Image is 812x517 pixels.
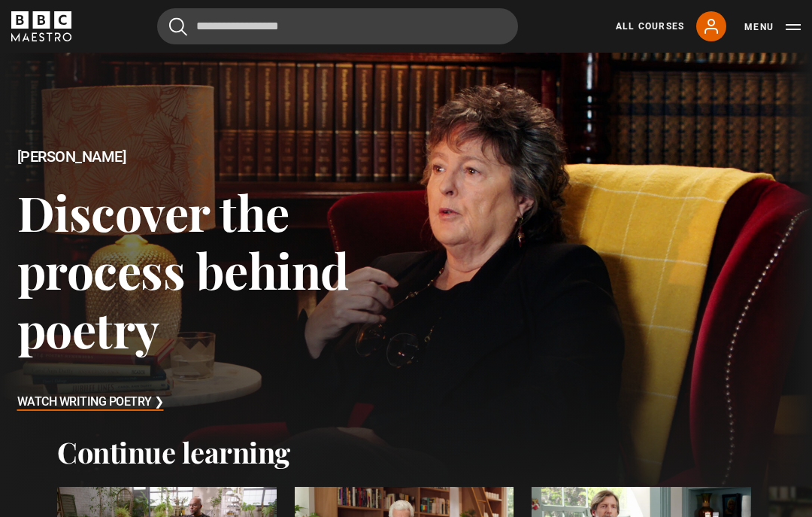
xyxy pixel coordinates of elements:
button: Submit the search query [169,17,187,36]
button: Toggle navigation [744,20,801,35]
input: Search [157,8,518,44]
h2: Continue learning [57,435,755,470]
a: All Courses [616,20,684,33]
svg: BBC Maestro [11,11,71,41]
h3: Watch Writing Poetry ❯ [17,391,164,414]
h3: Discover the process behind poetry [17,183,407,357]
h2: [PERSON_NAME] [17,148,407,166]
